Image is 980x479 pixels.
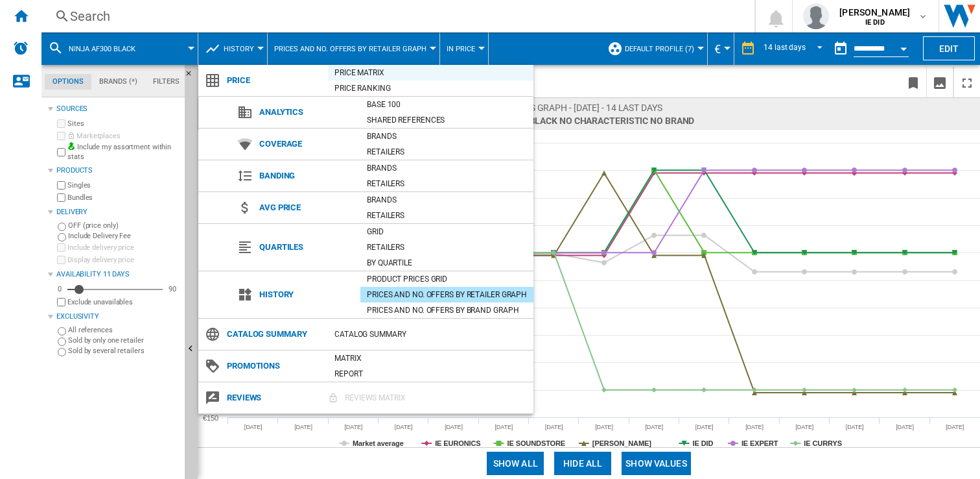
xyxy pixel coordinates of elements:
[338,391,533,404] div: REVIEWS Matrix
[253,199,360,217] span: Avg price
[360,177,533,190] div: Retailers
[360,130,533,143] div: Brands
[328,82,533,95] div: Price Ranking
[360,304,533,317] div: Prices and No. offers by brand graph
[360,193,533,206] div: Brands
[360,114,533,127] div: Shared references
[220,71,328,90] span: Price
[328,66,533,79] div: Price Matrix
[360,98,533,111] div: Base 100
[253,167,360,185] span: Banding
[360,288,533,301] div: Prices and No. offers by retailer graph
[360,209,533,222] div: Retailers
[220,389,328,407] span: Reviews
[220,325,328,343] span: Catalog Summary
[253,286,360,304] span: History
[253,238,360,256] span: Quartiles
[328,367,533,380] div: Report
[360,145,533,158] div: Retailers
[220,357,328,375] span: Promotions
[360,241,533,254] div: Retailers
[360,256,533,269] div: By quartile
[253,135,360,153] span: Coverage
[328,328,533,341] div: Catalog Summary
[328,352,533,365] div: Matrix
[253,103,360,121] span: Analytics
[360,273,533,286] div: Product prices grid
[360,162,533,175] div: Brands
[360,225,533,238] div: Grid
